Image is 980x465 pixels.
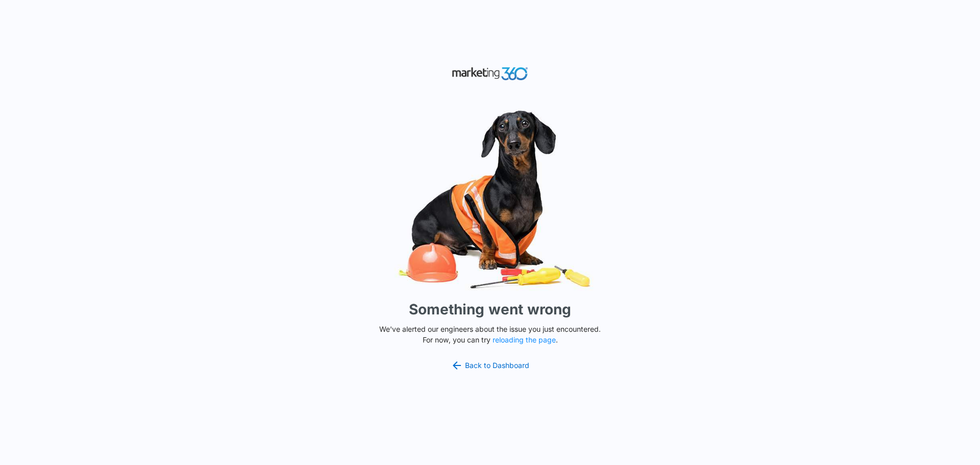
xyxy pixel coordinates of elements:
[493,336,556,344] button: reloading the page
[451,359,529,372] a: Back to Dashboard
[375,324,605,345] p: We've alerted our engineers about the issue you just encountered. For now, you can try .
[452,65,528,83] img: Marketing 360 Logo
[337,104,643,295] img: Sad Dog
[409,299,571,320] h1: Something went wrong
